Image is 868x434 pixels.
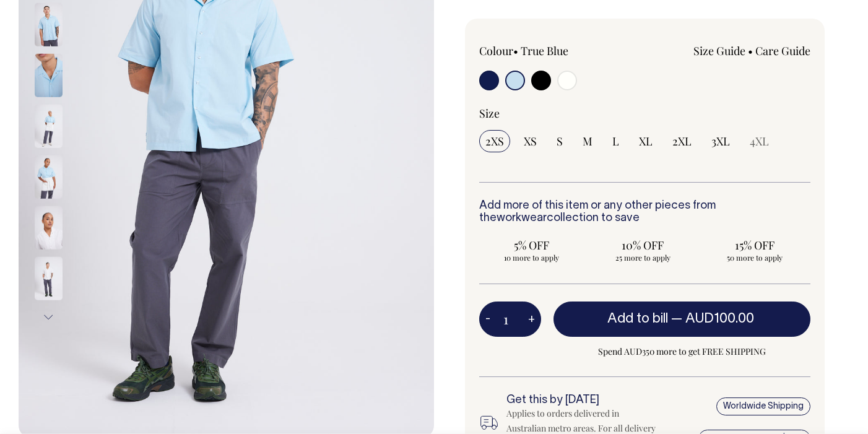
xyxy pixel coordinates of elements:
[479,43,612,58] div: Colour
[506,394,659,407] h6: Get this by [DATE]
[513,43,518,58] span: •
[524,134,537,149] span: XS
[35,155,63,198] img: true-blue
[685,313,754,325] span: AUD100.00
[744,130,775,152] input: 4XL
[748,43,753,58] span: •
[479,106,810,121] div: Size
[497,213,547,224] a: workwear
[479,200,810,225] h6: Add more of this item or any other pieces from the collection to save
[591,234,695,266] input: 10% OFF 25 more to apply
[479,234,583,266] input: 5% OFF 10 more to apply
[709,238,801,253] span: 15% OFF
[750,134,769,149] span: 4XL
[666,130,698,152] input: 2XL
[39,303,58,331] button: Next
[709,253,801,263] span: 50 more to apply
[633,130,659,152] input: XL
[705,130,736,152] input: 3XL
[671,313,757,325] span: —
[693,43,745,58] a: Size Guide
[639,134,653,149] span: XL
[755,43,810,58] a: Care Guide
[711,134,730,149] span: 3XL
[597,253,688,263] span: 25 more to apply
[518,130,543,152] input: XS
[521,43,568,58] label: True Blue
[606,130,625,152] input: L
[479,130,510,152] input: 2XS
[553,302,810,336] button: Add to bill —AUD100.00
[35,53,63,97] img: true-blue
[553,344,810,359] span: Spend AUD350 more to get FREE SHIPPING
[35,104,63,147] img: true-blue
[522,307,541,332] button: +
[485,238,577,253] span: 5% OFF
[612,134,619,149] span: L
[583,134,592,149] span: M
[703,234,807,266] input: 15% OFF 50 more to apply
[35,256,63,300] img: off-white
[550,130,569,152] input: S
[597,238,688,253] span: 10% OFF
[485,253,577,263] span: 10 more to apply
[485,134,504,149] span: 2XS
[576,130,599,152] input: M
[607,313,668,325] span: Add to bill
[479,307,497,332] button: -
[672,134,692,149] span: 2XL
[35,2,63,46] img: true-blue
[557,134,563,149] span: S
[35,206,63,249] img: off-white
